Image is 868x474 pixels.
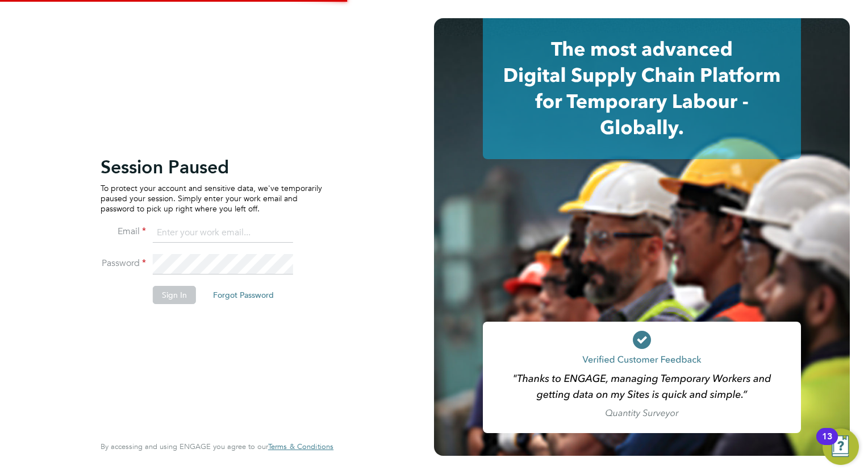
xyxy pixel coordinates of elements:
[101,257,146,269] label: Password
[101,442,333,451] span: By accessing and using ENGAGE you agree to our
[268,442,333,451] span: Terms & Conditions
[268,442,333,451] a: Terms & Conditions
[101,183,322,214] p: To protect your account and sensitive data, we've temporarily paused your session. Simply enter y...
[101,226,146,238] label: Email
[153,286,196,304] button: Sign In
[204,286,283,304] button: Forgot Password
[822,436,832,451] div: 13
[101,156,322,178] h2: Session Paused
[153,223,293,243] input: Enter your work email...
[823,429,859,465] button: Open Resource Center, 13 new notifications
